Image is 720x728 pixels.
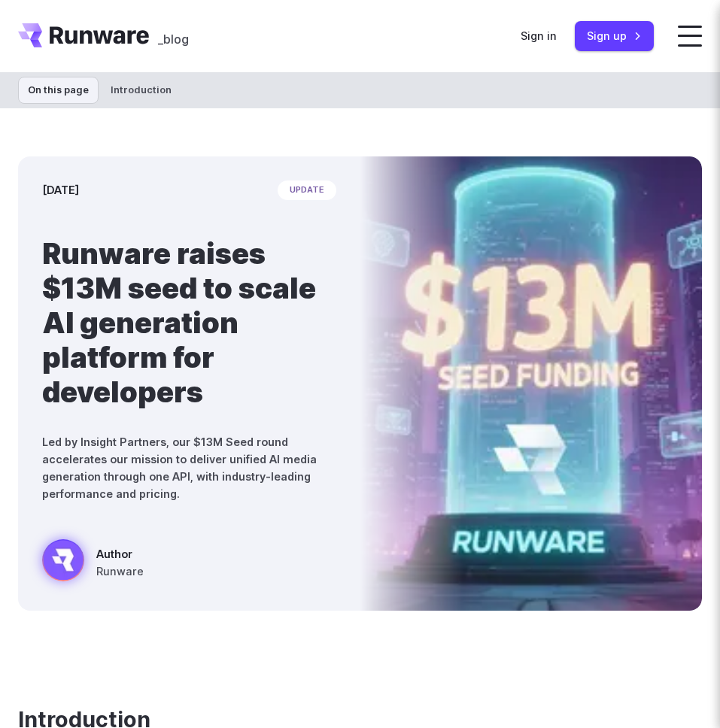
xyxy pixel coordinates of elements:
[96,563,144,580] span: Runware
[18,77,99,103] span: On this page
[42,236,336,409] h1: Runware raises $13M seed to scale AI generation platform for developers
[158,23,189,47] a: _blog
[42,539,144,587] a: Futuristic city scene with neon lights showing Runware announcement of $13M seed funding in large...
[18,23,149,47] a: Go to /
[158,33,189,45] span: _blog
[111,83,190,98] span: Introduction
[278,180,336,200] span: update
[360,156,703,611] img: Futuristic city scene with neon lights showing Runware announcement of $13M seed funding in large...
[42,181,79,199] time: [DATE]
[521,27,557,44] a: Sign in
[96,545,144,563] span: Author
[42,433,336,502] p: Led by Insight Partners, our $13M Seed round accelerates our mission to deliver unified AI media ...
[575,21,654,50] a: Sign up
